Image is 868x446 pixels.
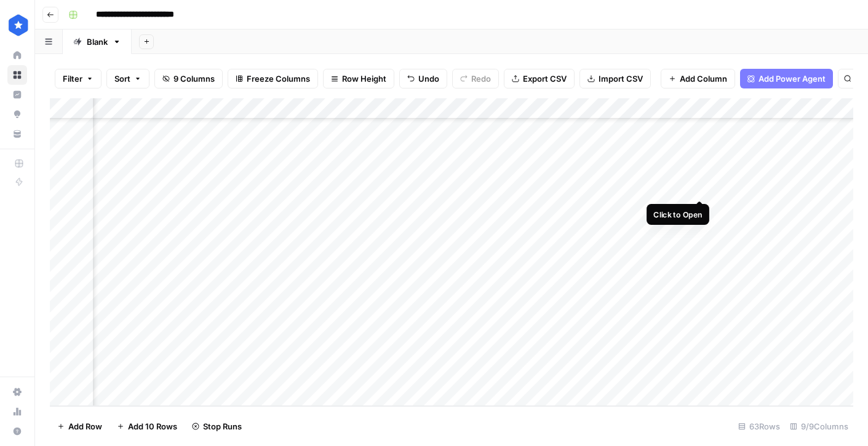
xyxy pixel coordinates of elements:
[63,29,132,54] a: Blank
[7,382,27,402] a: Settings
[599,72,643,85] span: Import CSV
[68,420,102,432] span: Add Row
[7,10,27,41] button: Workspace: ConsumerAffairs
[154,69,223,88] button: 9 Columns
[247,72,310,85] span: Freeze Columns
[7,45,27,65] a: Home
[471,72,491,85] span: Redo
[7,104,27,124] a: Opportunities
[680,72,727,85] span: Add Column
[173,72,215,85] span: 9 Columns
[128,420,177,432] span: Add 10 Rows
[653,209,702,221] div: Click to Open
[7,85,27,104] a: Insights
[759,72,826,85] span: Add Power Agent
[55,69,102,88] button: Filter
[579,69,651,88] button: Import CSV
[114,72,130,85] span: Sort
[228,69,318,88] button: Freeze Columns
[63,72,82,85] span: Filter
[785,417,853,436] div: 9/9 Columns
[323,69,394,88] button: Row Height
[7,65,27,85] a: Browse
[185,417,249,436] button: Stop Runs
[109,417,185,436] button: Add 10 Rows
[7,402,27,421] a: Usage
[733,417,785,436] div: 63 Rows
[661,69,735,88] button: Add Column
[87,36,108,48] div: Blank
[342,72,386,85] span: Row Height
[203,420,242,432] span: Stop Runs
[106,69,149,88] button: Sort
[523,72,567,85] span: Export CSV
[7,14,30,36] img: ConsumerAffairs Logo
[399,69,447,88] button: Undo
[7,124,27,144] a: Your Data
[50,417,109,436] button: Add Row
[452,69,499,88] button: Redo
[740,69,833,88] button: Add Power Agent
[504,69,575,88] button: Export CSV
[7,421,27,441] button: Help + Support
[418,72,439,85] span: Undo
